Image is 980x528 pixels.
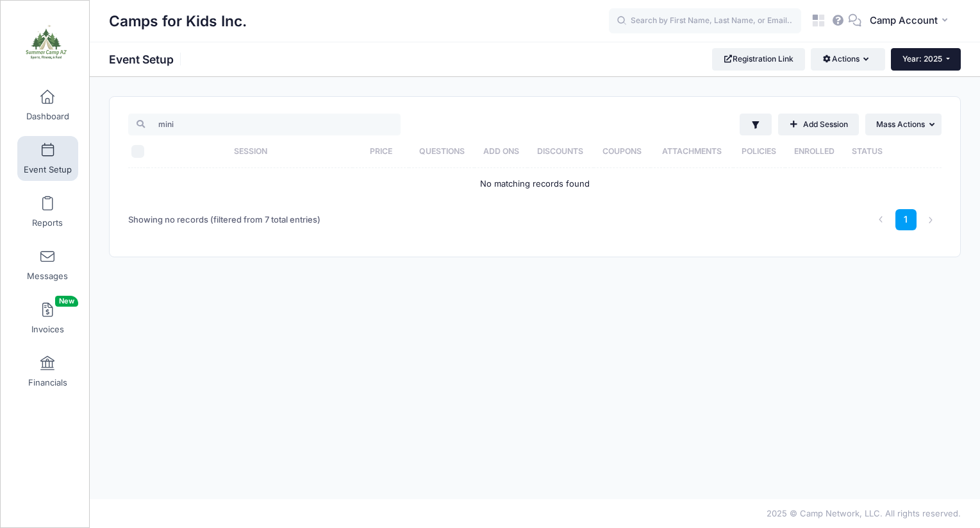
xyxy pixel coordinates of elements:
th: Session [148,135,353,168]
a: Registration Link [712,48,805,70]
td: No matching records found [128,168,942,200]
span: Add Ons [483,146,519,156]
span: Attachments [662,146,722,156]
button: Actions [811,48,884,70]
h1: Camps for Kids Inc. [109,6,247,36]
span: Dashboard [26,111,69,122]
h1: Event Setup [109,53,185,66]
a: 1 [895,209,917,230]
th: Policies [733,135,785,168]
a: Messages [17,243,78,287]
button: Year: 2025 [891,48,961,70]
span: Reports [32,217,63,228]
a: InvoicesNew [17,296,78,341]
img: Camps for Kids Inc. [22,20,70,68]
span: Camp Account [870,13,938,28]
a: Dashboard [17,83,78,128]
th: Enrolled [785,135,844,168]
th: Questions [409,135,474,168]
a: Financials [17,349,78,394]
span: Event Setup [24,164,72,175]
input: Search events [128,114,401,135]
a: Camps for Kids Inc. [1,13,90,74]
span: Invoices [31,324,64,335]
a: Reports [17,189,78,234]
th: Coupons [594,135,651,168]
span: 2025 © Camp Network, LLC. All rights reserved. [767,508,961,518]
th: Status [844,135,890,168]
button: Camp Account [861,6,961,36]
span: Coupons [602,146,642,156]
th: Attachments [651,135,733,168]
span: Messages [27,271,68,282]
span: New [55,296,78,307]
span: Year: 2025 [902,54,942,64]
a: Event Setup [17,136,78,181]
span: Mass Actions [876,119,925,129]
input: Search by First Name, Last Name, or Email... [609,8,801,34]
span: Questions [419,146,465,156]
span: Policies [742,146,776,156]
div: Showing no records (filtered from 7 total entries) [128,205,320,235]
th: Add Ons [474,135,527,168]
a: Add Session [778,114,859,135]
span: Discounts [537,146,583,156]
th: Discounts [527,135,594,168]
span: Financials [28,377,67,388]
th: Price [353,135,409,168]
button: Mass Actions [865,114,942,135]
